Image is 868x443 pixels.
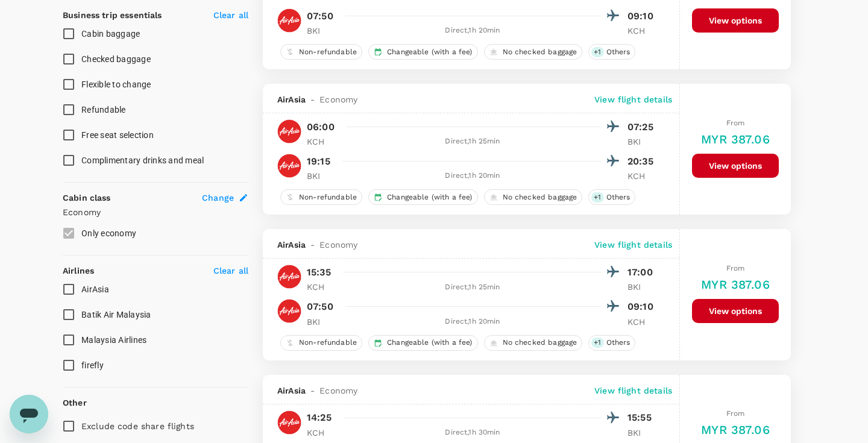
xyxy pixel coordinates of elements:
[368,44,477,60] div: Changeable (with a fee)
[81,284,109,294] span: AirAsia
[81,228,136,238] span: Only economy
[591,47,603,57] span: + 1
[81,420,194,432] p: Exclude code share flights
[726,264,745,272] span: From
[202,192,234,204] span: Change
[594,385,672,397] p: View flight details
[701,130,770,149] h6: MYR 387.06
[63,10,162,20] strong: Business trip essentials
[81,335,146,345] span: Malaysia Airlines
[627,25,658,37] p: KCH
[280,189,362,205] div: Non-refundable
[344,427,601,439] div: Direct , 1h 30min
[277,8,301,33] img: AK
[692,8,779,33] button: View options
[277,239,306,251] span: AirAsia
[81,80,151,89] span: Flexible to change
[344,281,601,294] div: Direct , 1h 25min
[627,136,658,148] p: BKI
[81,105,126,115] span: Refundable
[319,385,357,397] span: Economy
[294,47,362,57] span: Non-refundable
[498,47,582,57] span: No checked baggage
[484,189,583,205] div: No checked baggage
[307,281,337,293] p: KCH
[277,265,301,289] img: AK
[306,239,319,251] span: -
[63,206,248,218] p: Economy
[280,44,362,60] div: Non-refundable
[319,93,357,105] span: Economy
[627,281,658,293] p: BKI
[627,120,658,134] p: 07:25
[627,265,658,280] p: 17:00
[63,397,87,409] p: Other
[307,25,337,37] p: BKI
[692,299,779,323] button: View options
[277,299,301,323] img: AK
[594,239,672,251] p: View flight details
[307,136,337,148] p: KCH
[726,409,745,418] span: From
[484,335,583,351] div: No checked baggage
[692,154,779,178] button: View options
[382,192,477,203] span: Changeable (with a fee)
[344,25,601,37] div: Direct , 1h 20min
[277,154,301,178] img: AK
[368,335,477,351] div: Changeable (with a fee)
[277,119,301,143] img: AK
[277,410,301,435] img: AK
[10,395,48,433] iframe: Button to launch messaging window
[627,170,658,182] p: KCH
[368,189,477,205] div: Changeable (with a fee)
[344,316,601,328] div: Direct , 1h 20min
[701,275,770,294] h6: MYR 387.06
[627,316,658,328] p: KCH
[307,170,337,182] p: BKI
[81,29,140,39] span: Cabin baggage
[81,54,151,64] span: Checked baggage
[63,266,94,275] strong: Airlines
[344,136,601,148] div: Direct , 1h 25min
[591,192,603,203] span: + 1
[627,154,658,169] p: 20:35
[602,338,635,348] span: Others
[591,338,603,348] span: + 1
[602,47,635,57] span: Others
[307,120,335,134] p: 06:00
[627,300,658,314] p: 09:10
[588,44,635,60] div: +1Others
[344,170,601,182] div: Direct , 1h 20min
[627,9,658,24] p: 09:10
[81,130,154,140] span: Free seat selection
[280,335,362,351] div: Non-refundable
[726,119,745,127] span: From
[307,9,333,24] p: 07:50
[307,300,333,314] p: 07:50
[382,338,477,348] span: Changeable (with a fee)
[307,265,331,280] p: 15:35
[701,420,770,439] h6: MYR 387.06
[307,427,337,439] p: KCH
[627,427,658,439] p: BKI
[594,93,672,105] p: View flight details
[307,316,337,328] p: BKI
[294,192,362,203] span: Non-refundable
[498,192,582,203] span: No checked baggage
[382,47,477,57] span: Changeable (with a fee)
[81,360,104,370] span: firefly
[277,385,306,397] span: AirAsia
[602,192,635,203] span: Others
[498,338,582,348] span: No checked baggage
[306,385,319,397] span: -
[81,156,204,165] span: Complimentary drinks and meal
[81,310,151,319] span: Batik Air Malaysia
[307,154,330,169] p: 19:15
[213,9,248,21] p: Clear all
[294,338,362,348] span: Non-refundable
[307,410,332,425] p: 14:25
[588,189,635,205] div: +1Others
[484,44,583,60] div: No checked baggage
[306,93,319,105] span: -
[627,410,658,425] p: 15:55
